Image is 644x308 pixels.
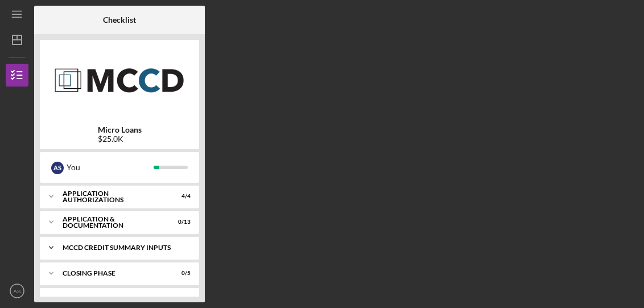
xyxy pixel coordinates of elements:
div: 4 / 4 [170,193,191,200]
div: Post-Closing Phase [63,295,162,302]
div: MCCD Credit Summary Inputs [63,244,185,251]
b: Micro Loans [98,125,142,134]
div: 0 / 2 [170,295,191,302]
img: Product logo [40,46,199,114]
div: Application Authorizations [63,190,162,203]
div: 0 / 5 [170,270,191,277]
div: 0 / 13 [170,219,191,225]
div: Application & Documentation [63,216,162,229]
div: A S [51,162,64,174]
div: Closing Phase [63,270,162,277]
div: $25.0K [98,134,142,143]
b: Checklist [103,15,136,24]
text: AS [14,288,21,294]
div: You [67,158,154,177]
button: AS [6,280,28,302]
